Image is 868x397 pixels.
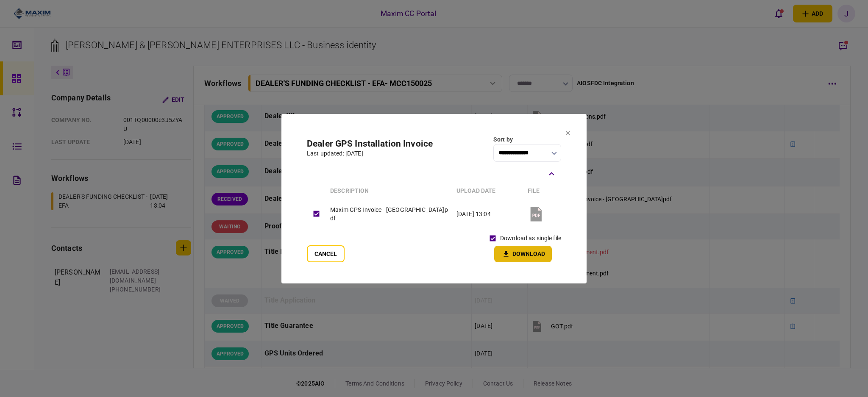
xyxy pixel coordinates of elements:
[326,201,452,227] td: Maxim GPS Invoice - [GEOGRAPHIC_DATA]pdf
[500,234,561,243] label: download as single file
[452,181,523,201] th: upload date
[307,245,345,262] button: Cancel
[307,139,433,149] h2: Dealer GPS Installation Invoice
[523,181,561,201] th: file
[452,201,523,227] td: [DATE] 13:04
[307,149,433,158] div: last updated: [DATE]
[494,246,552,262] button: Download
[493,135,561,144] div: Sort by
[326,181,452,201] th: Description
